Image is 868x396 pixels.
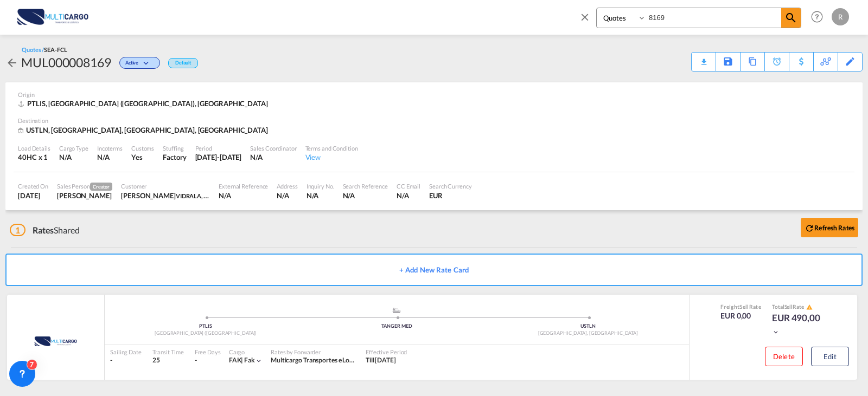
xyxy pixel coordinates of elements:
[195,356,197,365] div: -
[219,182,268,190] div: External Reference
[18,99,271,108] div: PTLIS, Lisbon (Lisboa), Europe
[697,54,710,62] md-icon: icon-download
[241,356,243,364] span: |
[343,191,388,200] div: N/A
[814,224,854,232] b: Refresh Rates
[110,348,142,356] div: Sailing Date
[579,8,596,34] span: icon-close
[646,8,781,27] input: Enter Quotation Number
[806,304,813,310] md-icon: icon-alert
[59,144,88,152] div: Cargo Type
[277,182,297,190] div: Address
[493,323,684,330] div: USTLN
[110,323,301,330] div: PTLIS
[808,8,832,27] div: Help
[305,152,358,162] div: View
[44,46,67,53] span: SEA-FCL
[27,99,268,108] span: PTLIS, [GEOGRAPHIC_DATA] ([GEOGRAPHIC_DATA]), [GEOGRAPHIC_DATA]
[271,356,368,364] span: Multicargo Transportes e Logistica
[229,348,263,356] div: Cargo
[219,191,268,200] div: N/A
[33,225,54,235] span: Rates
[579,11,591,23] md-icon: icon-close
[141,61,154,67] md-icon: icon-chevron-down
[97,144,123,152] div: Incoterms
[493,330,684,337] div: [GEOGRAPHIC_DATA], [GEOGRAPHIC_DATA]
[429,182,472,190] div: Search Currency
[152,356,184,365] div: 25
[10,224,80,236] div: Shared
[21,54,111,71] div: MUL000008169
[16,5,90,29] img: 82db67801a5411eeacfdbd8acfa81e61.png
[18,144,50,152] div: Load Details
[59,152,88,162] div: N/A
[110,356,142,365] div: -
[805,223,814,233] md-icon: icon-refresh
[121,191,210,200] div: GONZALO PINEDO
[801,218,858,237] button: icon-refreshRefresh Rates
[784,11,797,24] md-icon: icon-magnify
[765,347,803,366] button: Delete
[366,348,407,356] div: Effective Period
[305,144,358,152] div: Terms and Condition
[772,303,826,311] div: Total Rate
[195,144,242,152] div: Period
[784,303,793,310] span: Sell
[18,182,48,190] div: Created On
[390,308,403,313] md-icon: assets/icons/custom/ship-fill.svg
[805,303,813,311] button: icon-alert
[195,348,221,356] div: Free Days
[97,152,110,162] div: N/A
[163,152,186,162] div: Factory Stuffing
[229,356,255,365] div: fak
[18,152,50,162] div: 40HC x 1
[397,191,420,200] div: N/A
[808,8,826,26] span: Help
[366,356,396,365] div: Till 20 Sep 2025
[832,8,849,25] div: R
[5,56,18,69] md-icon: icon-arrow-left
[720,303,761,310] div: Freight Rate
[343,182,388,190] div: Search Reference
[772,328,780,336] md-icon: icon-chevron-down
[429,191,472,200] div: EUR
[90,183,112,191] span: Creator
[168,58,198,68] div: Default
[18,116,850,125] div: Destination
[397,182,420,190] div: CC Email
[277,191,297,200] div: N/A
[110,330,301,337] div: [GEOGRAPHIC_DATA] ([GEOGRAPHIC_DATA])
[121,182,210,190] div: Customer
[271,348,355,356] div: Rates by Forwarder
[10,224,25,236] span: 1
[697,53,710,62] div: Quote PDF is not available at this time
[111,54,163,71] div: Change Status Here
[255,357,263,365] md-icon: icon-chevron-down
[131,144,154,152] div: Customs
[176,191,212,200] span: VIDRALA, S.A
[125,60,141,70] span: Active
[781,8,801,28] span: icon-magnify
[307,182,334,190] div: Inquiry No.
[18,191,48,200] div: 21 Aug 2025
[811,347,849,366] button: Edit
[119,57,160,69] div: Change Status Here
[5,254,863,286] button: + Add New Rate Card
[5,54,21,71] div: icon-arrow-left
[22,46,67,54] div: Quotes /SEA-FCL
[57,191,112,200] div: Ricardo Santos
[250,152,296,162] div: N/A
[163,144,186,152] div: Stuffing
[195,152,242,162] div: 20 Sep 2025
[18,90,850,99] div: Origin
[250,144,296,152] div: Sales Coordinator
[716,53,740,71] div: Save As Template
[57,182,112,191] div: Sales Person
[271,356,355,365] div: Multicargo Transportes e Logistica
[152,348,184,356] div: Transit Time
[20,328,92,355] img: MultiCargo
[720,310,761,321] div: EUR 0,00
[18,125,271,135] div: USTLN, Atlanta, IN, Africa
[739,303,749,310] span: Sell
